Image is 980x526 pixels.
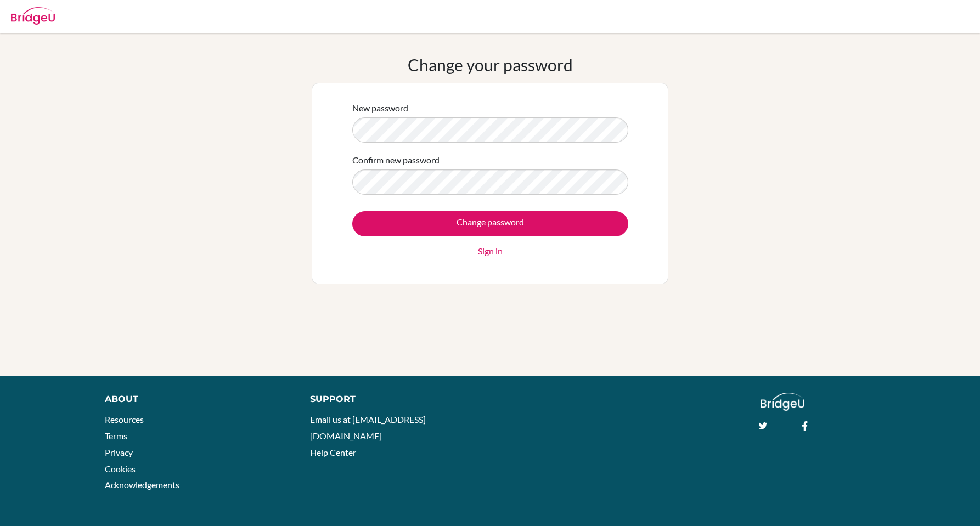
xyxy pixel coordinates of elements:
[105,414,144,425] a: Resources
[105,463,136,474] a: Cookies
[352,101,408,115] label: New password
[310,393,478,406] div: Support
[11,7,55,25] img: Bridge-U
[310,447,356,457] a: Help Center
[408,55,573,75] h1: Change your password
[105,447,133,457] a: Privacy
[478,245,503,258] a: Sign in
[761,393,805,411] img: logo_white@2x-f4f0deed5e89b7ecb1c2cc34c3e3d731f90f0f143d5ea2071677605dd97b5244.png
[352,211,628,236] input: Change password
[105,431,127,441] a: Terms
[105,479,179,490] a: Acknowledgements
[105,393,285,406] div: About
[310,414,426,441] a: Email us at [EMAIL_ADDRESS][DOMAIN_NAME]
[352,154,440,167] label: Confirm new password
